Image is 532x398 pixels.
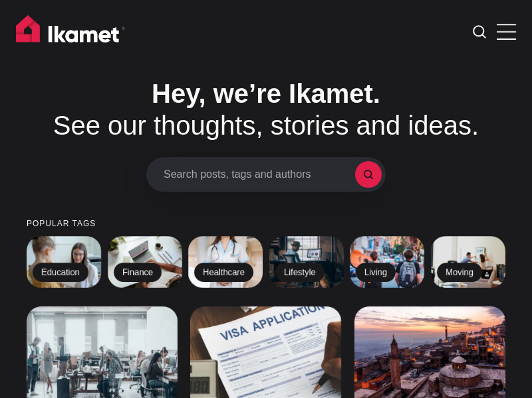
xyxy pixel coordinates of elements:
a: Moving [431,236,505,288]
h2: Education [33,263,88,283]
a: Education [27,236,101,288]
a: Living [350,236,424,288]
h2: Moving [437,263,482,283]
a: Finance [108,236,182,288]
span: Hey, we’re Ikamet. [152,79,380,108]
small: Popular tags [27,220,505,228]
h1: See our thoughts, stories and ideas. [27,78,505,141]
a: Healthcare [188,236,263,288]
img: Ikamet home [16,15,125,48]
h2: Living [356,263,396,283]
a: Lifestyle [269,236,344,288]
h2: Finance [114,263,162,283]
span: Search posts, tags and authors [164,168,355,180]
h2: Lifestyle [275,263,325,283]
h2: Healthcare [194,263,253,283]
